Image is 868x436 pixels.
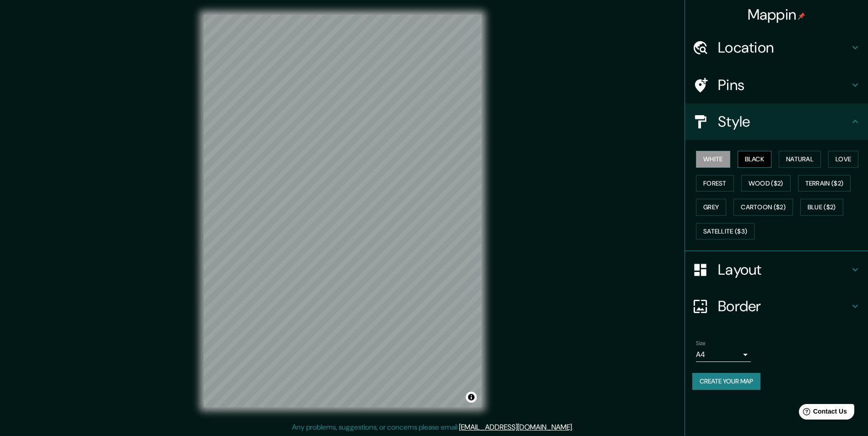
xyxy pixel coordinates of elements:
[718,297,850,315] h4: Border
[692,373,760,390] button: Create your map
[685,103,868,140] div: Style
[798,175,851,192] button: Terrain ($2)
[696,175,734,192] button: Forest
[779,151,821,168] button: Natural
[204,15,481,407] canvas: Map
[685,29,868,66] div: Location
[828,151,858,168] button: Love
[718,261,850,279] h4: Layout
[800,199,843,216] button: Blue ($2)
[718,76,850,94] h4: Pins
[459,422,572,432] a: [EMAIL_ADDRESS][DOMAIN_NAME]
[573,422,575,433] div: .
[575,422,577,433] div: .
[718,38,850,57] h4: Location
[696,340,706,347] label: Size
[798,12,805,20] img: pin-icon.png
[696,347,751,362] div: A4
[787,400,858,426] iframe: Help widget launcher
[738,151,772,168] button: Black
[292,422,573,433] p: Any problems, suggestions, or concerns please email .
[748,5,806,24] h4: Mappin
[685,288,868,324] div: Border
[696,199,726,216] button: Grey
[733,199,793,216] button: Cartoon ($2)
[696,151,730,168] button: White
[741,175,791,192] button: Wood ($2)
[685,67,868,103] div: Pins
[685,251,868,288] div: Layout
[718,112,850,131] h4: Style
[466,392,477,403] button: Toggle attribution
[696,223,755,240] button: Satellite ($3)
